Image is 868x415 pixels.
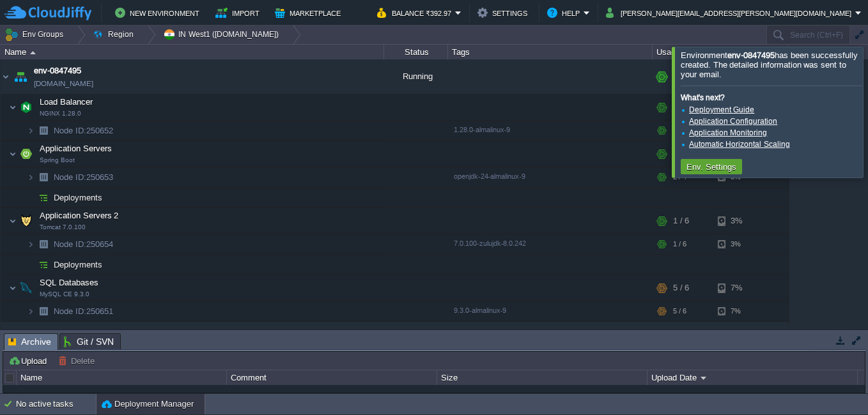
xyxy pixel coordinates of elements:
div: 7 / 20 [673,322,694,356]
b: env-0847495 [727,50,775,60]
a: Deployments [52,192,104,203]
div: 3% [718,208,759,234]
a: Load BalancerNGINX 1.28.0 [38,97,95,107]
span: Environment has been successfully created. The detailed information was sent to your email. [681,50,858,79]
div: Running [384,59,448,94]
a: Node ID:250653 [52,172,115,183]
img: AMDAwAAAACH5BAEAAAAALAAAAAABAAEAAAICRAEAOw== [17,94,35,120]
span: Load Balancer [38,96,95,107]
span: NGINX 1.28.0 [40,110,81,117]
span: 250651 [52,306,115,317]
a: env-0847495 [34,64,81,77]
span: 250654 [52,239,115,250]
img: AMDAwAAAACH5BAEAAAAALAAAAAABAAEAAAICRAEAOw== [27,188,35,207]
img: AMDAwAAAACH5BAEAAAAALAAAAAABAAEAAAICRAEAOw== [17,275,35,301]
a: Application ServersSpring Boot [38,144,114,153]
div: 5 / 6 [673,301,686,321]
button: Marketplace [275,5,345,20]
a: Application Configuration [689,117,777,126]
img: AMDAwAAAACH5BAEAAAAALAAAAAABAAEAAAICRAEAOw== [9,141,17,167]
div: Size [438,370,647,385]
img: CloudJiffy [4,5,91,21]
div: 7% [718,275,759,301]
button: [PERSON_NAME][EMAIL_ADDRESS][PERSON_NAME][DOMAIN_NAME] [606,5,855,20]
img: AMDAwAAAACH5BAEAAAAALAAAAAABAAEAAAICRAEAOw== [17,141,35,167]
a: Automatic Horizontal Scaling [689,140,790,149]
img: AMDAwAAAACH5BAEAAAAALAAAAAABAAEAAAICRAEAOw== [9,208,17,234]
span: Node ID: [54,172,86,182]
img: AMDAwAAAACH5BAEAAAAALAAAAAABAAEAAAICRAEAOw== [1,59,11,94]
div: Tags [449,45,652,59]
button: Settings [477,5,531,20]
button: Delete [58,355,98,366]
span: Node ID: [54,126,86,135]
a: SQL DatabasesMySQL CE 9.3.0 [38,278,100,287]
button: Help [547,5,584,20]
div: Usage [653,45,788,59]
div: Comment [228,370,437,385]
a: Node ID:250651 [52,306,115,317]
div: Status [385,45,447,59]
span: MySQL CE 9.3.0 [40,290,89,298]
img: AMDAwAAAACH5BAEAAAAALAAAAAABAAEAAAICRAEAOw== [9,94,17,120]
span: openjdk-24-almalinux-9 [454,172,525,180]
span: 1.28.0-almalinux-9 [454,126,510,133]
button: Upload [8,355,50,366]
span: Tomcat 7.0.100 [40,223,86,231]
div: 1 / 6 [673,208,689,234]
div: No active tasks [16,394,96,414]
img: AMDAwAAAACH5BAEAAAAALAAAAAABAAEAAAICRAEAOw== [12,59,29,94]
button: Import [215,5,263,20]
div: 1 / 6 [673,234,686,254]
a: Node ID:250654 [52,239,115,250]
a: [DOMAIN_NAME] [34,77,93,90]
div: Name [1,45,384,59]
span: Spring Boot [40,156,75,164]
span: 250652 [52,125,115,136]
button: New Environment [115,5,203,20]
a: Deployments [52,259,104,270]
a: Application Monitoring [689,128,767,137]
img: AMDAwAAAACH5BAEAAAAALAAAAAABAAEAAAICRAEAOw== [27,255,35,275]
img: AMDAwAAAACH5BAEAAAAALAAAAAABAAEAAAICRAEAOw== [1,322,11,356]
img: AMDAwAAAACH5BAEAAAAALAAAAAABAAEAAAICRAEAOw== [35,255,52,275]
span: 9.3.0-almalinux-9 [454,306,506,314]
a: Deployment Guide [689,105,754,114]
div: 5 / 6 [673,275,689,301]
a: Application Servers 2Tomcat 7.0.100 [38,211,120,220]
span: Application Servers [38,143,114,154]
img: AMDAwAAAACH5BAEAAAAALAAAAAABAAEAAAICRAEAOw== [9,275,17,301]
span: 7.0.100-zulujdk-8.0.242 [454,239,526,247]
button: Region [93,26,138,43]
span: 250653 [52,172,115,183]
span: SQL Databases [38,277,100,288]
div: 1% [718,322,759,356]
a: Node ID:250652 [52,125,115,136]
span: Node ID: [54,306,86,316]
button: IN West1 ([DOMAIN_NAME]) [163,26,283,43]
button: Balance ₹392.97 [377,5,455,20]
img: AMDAwAAAACH5BAEAAAAALAAAAAABAAEAAAICRAEAOw== [35,301,52,321]
img: AMDAwAAAACH5BAEAAAAALAAAAAABAAEAAAICRAEAOw== [35,121,52,140]
img: AMDAwAAAACH5BAEAAAAALAAAAAABAAEAAAICRAEAOw== [35,188,52,207]
span: Archive [8,334,51,350]
img: AMDAwAAAACH5BAEAAAAALAAAAAABAAEAAAICRAEAOw== [30,51,36,54]
div: 7% [718,301,759,321]
img: AMDAwAAAACH5BAEAAAAALAAAAAABAAEAAAICRAEAOw== [35,234,52,254]
b: What's next? [681,93,725,102]
img: AMDAwAAAACH5BAEAAAAALAAAAAABAAEAAAICRAEAOw== [27,121,35,140]
img: AMDAwAAAACH5BAEAAAAALAAAAAABAAEAAAICRAEAOw== [12,322,29,356]
button: Env. Settings [683,161,740,172]
span: Application Servers 2 [38,210,120,221]
a: env-2426604-MF-Last-FY [34,327,128,340]
div: Running [384,322,448,356]
div: Upload Date [648,370,857,385]
span: Git / SVN [64,334,114,349]
iframe: chat widget [814,364,855,402]
button: Env Groups [4,26,68,43]
button: Deployment Manager [102,398,194,411]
